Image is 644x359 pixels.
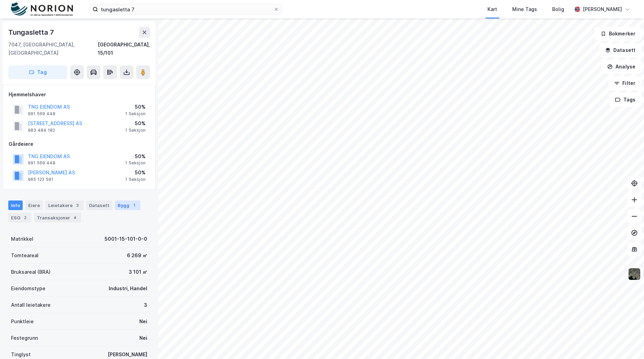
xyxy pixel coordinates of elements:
[125,177,146,182] div: 1 Seksjon
[628,268,641,281] img: 9k=
[11,334,38,342] div: Festegrunn
[28,128,55,133] div: 983 484 182
[512,5,537,13] div: Mine Tags
[8,213,31,222] div: ESG
[125,152,146,161] div: 50%
[125,119,146,128] div: 50%
[11,235,33,243] div: Matrikkel
[11,350,31,359] div: Tinglyst
[11,317,34,326] div: Punktleie
[125,111,146,117] div: 1 Seksjon
[34,213,81,222] div: Transaksjoner
[608,76,641,90] button: Filter
[28,111,55,117] div: 991 569 448
[583,5,622,13] div: [PERSON_NAME]
[109,284,147,293] div: Industri, Handel
[11,268,51,276] div: Bruksareal (BRA)
[609,93,641,107] button: Tags
[25,200,43,210] div: Eiere
[129,268,147,276] div: 3 101 ㎡
[601,60,641,74] button: Analyse
[115,200,140,210] div: Bygg
[125,128,146,133] div: 1 Seksjon
[8,27,55,38] div: Tungasletta 7
[131,202,138,209] div: 1
[610,326,644,359] div: Kontrollprogram for chat
[98,41,150,57] div: [GEOGRAPHIC_DATA], 15/101
[11,301,51,309] div: Antall leietakere
[552,5,564,13] div: Bolig
[8,41,98,57] div: 7047, [GEOGRAPHIC_DATA], [GEOGRAPHIC_DATA]
[125,168,146,177] div: 50%
[74,202,81,209] div: 3
[127,251,147,260] div: 6 269 ㎡
[11,251,39,260] div: Tomteareal
[144,301,147,309] div: 3
[9,90,150,99] div: Hjemmelshaver
[105,235,147,243] div: 5001-15-101-0-0
[125,103,146,111] div: 50%
[9,140,150,148] div: Gårdeiere
[11,2,73,17] img: norion-logo.80e7a08dc31c2e691866.png
[72,214,78,221] div: 4
[8,200,23,210] div: Info
[11,284,45,293] div: Eiendomstype
[28,160,55,166] div: 991 569 448
[28,177,53,182] div: 965 122 591
[599,43,641,57] button: Datasett
[487,5,497,13] div: Kart
[595,27,641,41] button: Bokmerker
[139,317,147,326] div: Nei
[8,65,67,79] button: Tag
[108,350,147,359] div: [PERSON_NAME]
[125,160,146,166] div: 1 Seksjon
[610,326,644,359] iframe: Chat Widget
[22,214,29,221] div: 2
[45,200,84,210] div: Leietakere
[98,4,273,14] input: Søk på adresse, matrikkel, gårdeiere, leietakere eller personer
[139,334,147,342] div: Nei
[86,200,112,210] div: Datasett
